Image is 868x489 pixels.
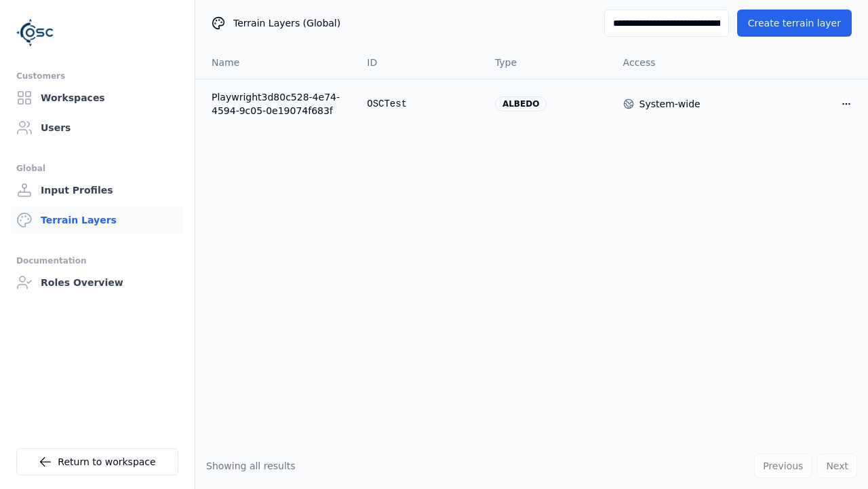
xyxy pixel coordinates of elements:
a: Users [11,114,184,141]
a: Roles Overview [11,269,184,296]
img: Logo [16,14,54,52]
span: Showing all results [206,460,296,471]
a: Playwright3d80c528-4e74-4594-9c05-0e19074f683f [212,90,345,117]
a: Input Profiles [11,177,184,204]
button: Create terrain layer [737,10,852,37]
div: Documentation [16,253,178,269]
th: Name [195,46,356,79]
span: Terrain Layers (Global) [233,16,340,30]
th: Type [484,46,612,79]
div: Global [16,160,178,177]
th: ID [356,46,484,79]
th: Access [612,46,741,79]
a: Return to workspace [16,448,178,475]
div: System-wide [639,97,701,111]
div: Customers [16,68,178,84]
a: Workspaces [11,84,184,111]
a: Terrain Layers [11,206,184,234]
div: albedo [495,96,547,111]
div: OSCTest [367,97,473,111]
